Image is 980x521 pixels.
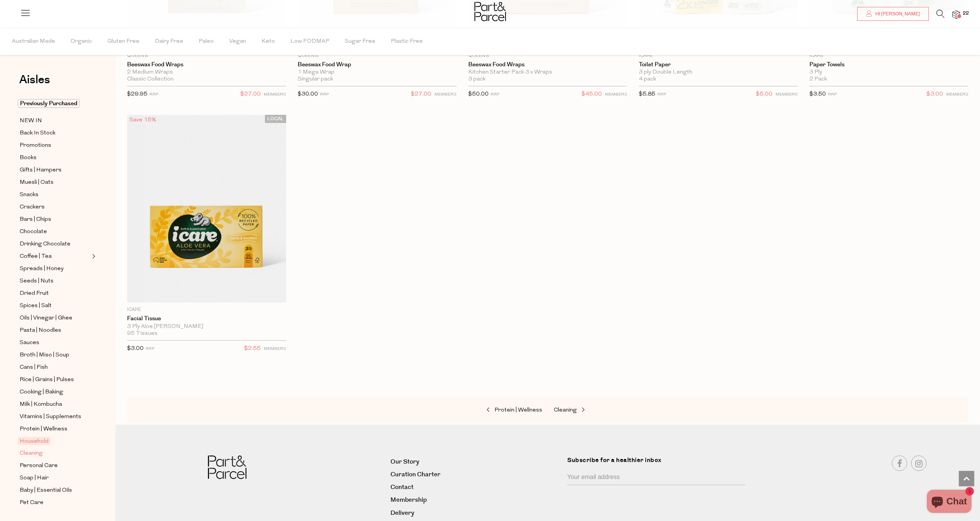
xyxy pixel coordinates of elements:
[20,314,72,323] span: Oils | Vinegar | Ghee
[20,363,48,372] span: Cans | Fish
[411,89,431,99] span: $27.00
[20,289,49,298] span: Dried Fruit
[828,92,837,97] small: RRP
[20,449,43,458] span: Cleaning
[20,338,90,348] a: Sauces
[20,227,90,237] a: Chocolate
[20,277,54,286] span: Seeds | Nuts
[952,10,960,18] a: 22
[20,486,72,495] span: Baby | Essential Oils
[20,425,67,434] span: Protein | Wellness
[581,89,602,99] span: $45.00
[20,388,63,397] span: Cooking | Baking
[20,301,52,311] span: Spices | Salt
[265,115,286,123] span: LOCAL
[468,91,489,97] span: $50.00
[264,347,286,351] small: MEMBERS
[391,28,423,55] span: Plastic Free
[20,128,90,138] a: Back In Stock
[809,61,968,68] a: Paper Towels
[20,178,54,187] span: Muesli | Oats
[20,486,90,495] a: Baby | Essential Oils
[554,407,577,413] span: Cleaning
[567,471,745,485] input: Your email address
[20,116,42,126] span: NEW IN
[127,330,157,337] span: 95 Tissues
[20,498,90,508] a: Pet Care
[127,306,286,313] p: icare
[20,240,70,249] span: Drinking Chocolate
[20,375,74,385] span: Rice | Grains | Pulses
[390,482,561,492] a: Contact
[20,289,90,298] a: Dried Fruit
[20,350,90,360] a: Broth | Miso | Soup
[434,92,457,97] small: MEMBERS
[127,115,286,303] img: Facial Tissue
[320,92,329,97] small: RRP
[809,52,968,59] p: icare
[465,405,542,415] a: Protein | Wellness
[20,202,90,212] a: Crackers
[20,99,90,108] a: Previously Purchased
[20,252,90,261] a: Coffee | Tea
[298,69,457,76] div: 1 Mega Wrap
[20,326,61,335] span: Pasta | Noodles
[149,92,158,97] small: RRP
[567,455,750,471] label: Subscribe for a healthier inbox
[127,61,286,68] a: Beeswax Food Wraps
[261,28,275,55] span: Keto
[20,412,90,422] a: Vitamins | Supplements
[961,10,971,17] span: 22
[857,7,929,21] a: Hi [PERSON_NAME]
[20,153,37,163] span: Books
[20,215,90,224] a: Bars | Chips
[20,141,90,150] a: Promotions
[468,76,486,83] span: 3 pack
[390,508,561,518] a: Delivery
[18,437,50,445] span: Household
[20,239,90,249] a: Drinking Chocolate
[926,89,943,99] span: $3.00
[20,313,90,323] a: Oils | Vinegar | Ghee
[298,52,457,59] p: Queen B
[12,28,55,55] span: Australian Made
[20,351,69,360] span: Broth | Miso | Soup
[20,190,39,200] span: Snacks
[809,76,827,83] span: 2 Pack
[20,437,90,446] a: Household
[554,405,631,415] a: Cleaning
[390,457,561,467] a: Our Story
[70,28,92,55] span: Organic
[639,76,656,83] span: 4 pack
[946,92,968,97] small: MEMBERS
[468,52,627,59] p: Queen B
[809,69,968,76] div: 3 Ply
[345,28,375,55] span: Sugar Free
[925,490,974,515] inbox-online-store-chat: Shopify online store chat
[756,89,772,99] span: $5.00
[290,28,329,55] span: Low FODMAP
[809,91,826,97] span: $3.50
[19,71,50,88] span: Aisles
[298,61,457,68] a: Beeswax Food Wrap
[605,92,627,97] small: MEMBERS
[639,91,655,97] span: $5.85
[390,495,561,505] a: Membership
[127,315,286,322] a: Facial Tissue
[298,91,318,97] span: $30.00
[20,474,49,483] span: Soap | Hair
[18,99,80,108] span: Previously Purchased
[20,116,90,126] a: NEW IN
[20,498,44,508] span: Pet Care
[20,264,90,274] a: Spreads | Honey
[20,190,90,200] a: Snacks
[491,92,499,97] small: RRP
[20,203,45,212] span: Crackers
[20,215,51,224] span: Bars | Chips
[20,387,90,397] a: Cooking | Baking
[298,76,333,83] span: Singular pack
[20,178,90,187] a: Muesli | Oats
[20,412,81,422] span: Vitamins | Supplements
[199,28,214,55] span: Paleo
[20,264,64,274] span: Spreads | Honey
